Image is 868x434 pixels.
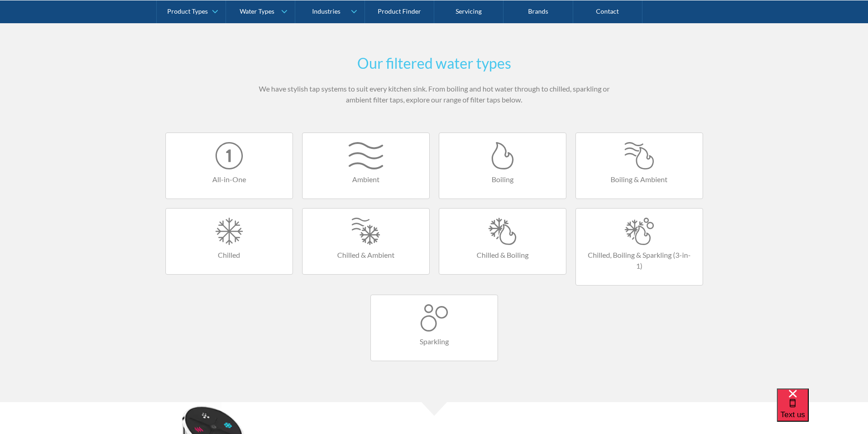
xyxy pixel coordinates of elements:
a: All-in-One [165,133,293,199]
a: Sparkling [370,295,498,361]
div: Water Types [240,7,274,15]
a: Chilled & Boiling [439,208,566,275]
h4: Boiling & Ambient [585,174,693,185]
a: Boiling [439,133,566,199]
div: Industries [312,7,340,15]
h4: Boiling [448,174,557,185]
a: Chilled & Ambient [302,208,430,275]
a: Chilled [165,208,293,275]
h4: Ambient [312,174,420,185]
h4: Sparkling [380,336,488,347]
h4: All-in-One [175,174,283,185]
a: Boiling & Ambient [575,133,703,199]
a: Chilled, Boiling & Sparkling (3-in-1) [575,208,703,286]
h4: Chilled, Boiling & Sparkling (3-in-1) [585,250,693,271]
div: Product Types [167,7,208,15]
h4: Chilled [175,250,283,260]
h4: Chilled & Boiling [448,250,557,260]
h2: Our filtered water types [257,52,612,74]
h4: Chilled & Ambient [312,250,420,260]
iframe: podium webchat widget bubble [777,388,868,434]
p: We have stylish tap systems to suit every kitchen sink. From boiling and hot water through to chi... [257,83,612,105]
a: Ambient [302,133,430,199]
